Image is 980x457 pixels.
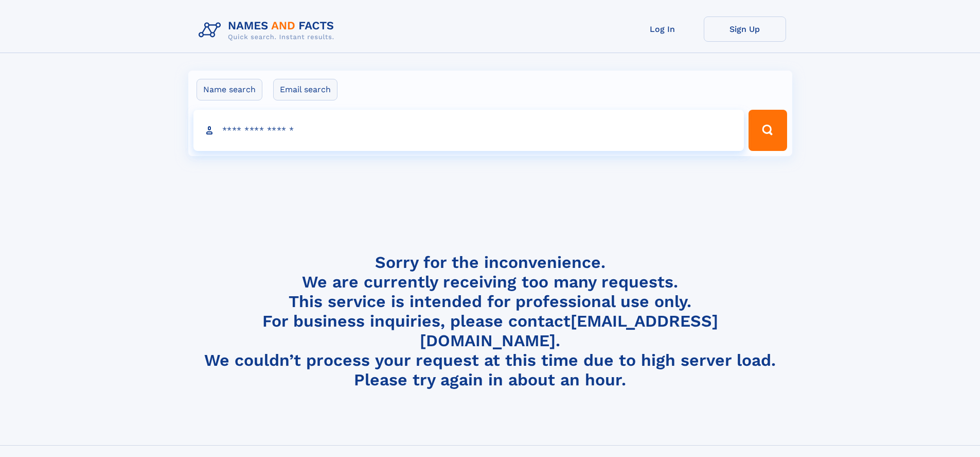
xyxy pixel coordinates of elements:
[193,110,744,151] input: search input
[704,16,786,42] a: Sign Up
[194,16,343,44] img: Logo Names and Facts
[420,311,718,350] a: [EMAIL_ADDRESS][DOMAIN_NAME]
[621,16,704,42] a: Log In
[194,252,786,390] h4: Sorry for the inconvenience. We are currently receiving too many requests. This service is intend...
[749,110,787,151] button: Search Button
[197,79,262,100] label: Name search
[273,79,337,100] label: Email search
